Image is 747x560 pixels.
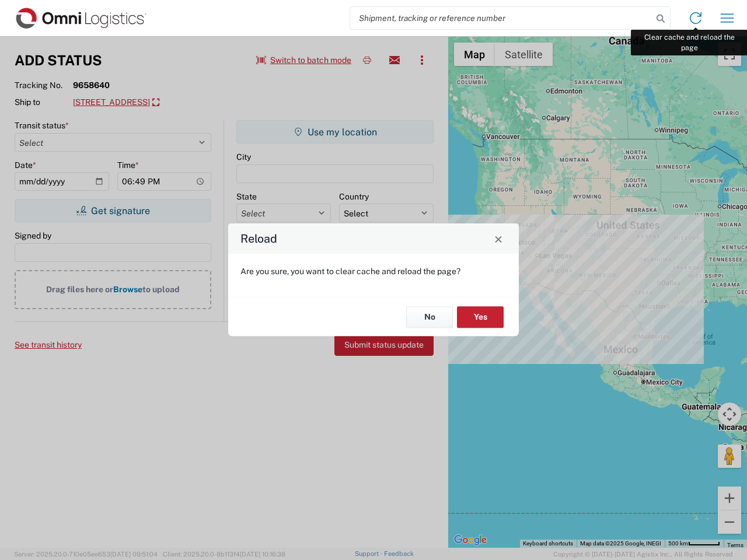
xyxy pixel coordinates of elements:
button: Yes [457,306,504,328]
p: Are you sure, you want to clear cache and reload the page? [240,266,507,276]
h4: Reload [240,230,277,247]
input: Shipment, tracking or reference number [350,7,652,29]
button: No [406,306,453,328]
button: Close [490,230,507,247]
